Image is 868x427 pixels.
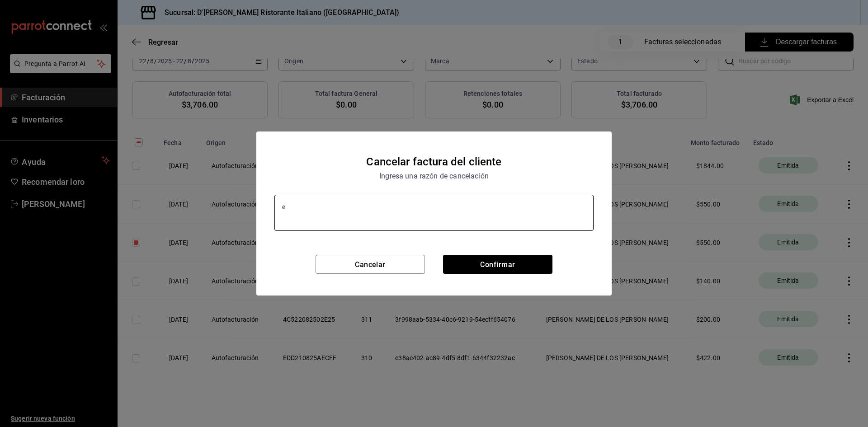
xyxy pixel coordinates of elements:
button: Confirmar [443,255,552,274]
font: Cancelar [355,260,386,268]
button: Cancelar [316,255,425,274]
font: Confirmar [480,260,515,268]
font: Ingresa una razón de cancelación [379,172,489,180]
font: Cancelar factura del cliente [366,155,501,168]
